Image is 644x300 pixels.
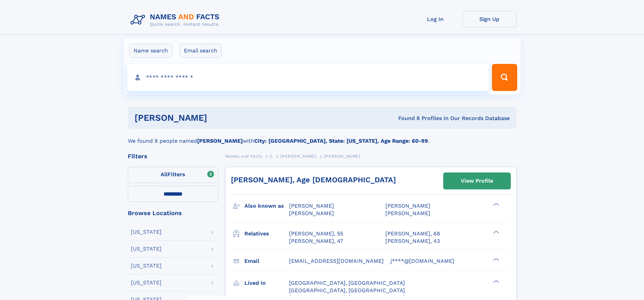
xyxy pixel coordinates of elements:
[461,173,493,189] div: View Profile
[180,44,222,58] label: Email search
[280,154,316,159] span: [PERSON_NAME]
[225,152,262,160] a: Names and Facts
[444,173,510,189] a: View Profile
[244,255,289,267] h3: Email
[492,257,500,261] div: ❯
[492,64,517,91] button: Search Button
[385,230,440,237] a: [PERSON_NAME], 68
[131,263,162,269] div: [US_STATE]
[492,202,500,207] div: ❯
[128,153,218,159] div: Filters
[385,203,430,209] span: [PERSON_NAME]
[462,11,517,27] a: Sign Up
[128,167,218,183] label: Filters
[231,176,396,184] a: [PERSON_NAME], Age [DEMOGRAPHIC_DATA]
[127,64,489,91] input: search input
[289,280,405,286] span: [GEOGRAPHIC_DATA], [GEOGRAPHIC_DATA]
[244,228,289,239] h3: Relatives
[131,246,162,252] div: [US_STATE]
[385,237,440,245] a: [PERSON_NAME], 43
[270,152,273,160] a: C
[254,138,428,144] b: City: [GEOGRAPHIC_DATA], State: [US_STATE], Age Range: 60-99
[135,114,303,122] h1: [PERSON_NAME]
[289,287,405,294] span: [GEOGRAPHIC_DATA], [GEOGRAPHIC_DATA]
[289,258,384,264] span: [EMAIL_ADDRESS][DOMAIN_NAME]
[161,171,168,178] span: All
[280,152,316,160] a: [PERSON_NAME]
[244,277,289,289] h3: Lived in
[131,229,162,235] div: [US_STATE]
[492,279,500,283] div: ❯
[385,210,430,216] span: [PERSON_NAME]
[408,11,462,27] a: Log In
[303,115,510,122] div: Found 8 Profiles In Our Records Database
[492,230,500,234] div: ❯
[289,210,334,216] span: [PERSON_NAME]
[128,11,225,29] img: Logo Names and Facts
[197,138,243,144] b: [PERSON_NAME]
[289,230,343,237] a: [PERSON_NAME], 55
[128,129,517,145] div: We found 8 people named with .
[244,200,289,212] h3: Also known as
[128,210,218,216] div: Browse Locations
[270,154,273,159] span: C
[289,203,334,209] span: [PERSON_NAME]
[324,154,360,159] span: [PERSON_NAME]
[131,280,162,285] div: [US_STATE]
[129,44,172,58] label: Name search
[289,237,343,245] a: [PERSON_NAME], 47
